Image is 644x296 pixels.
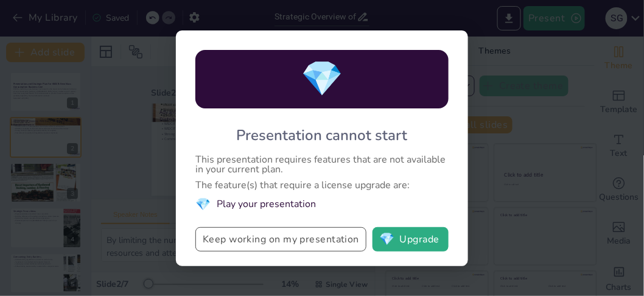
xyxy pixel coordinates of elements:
div: Presentation cannot start [237,125,408,145]
span: diamond [301,55,343,102]
span: diamond [195,196,211,213]
span: diamond [379,233,394,245]
div: The feature(s) that require a license upgrade are: [195,180,449,190]
button: diamondUpgrade [373,227,449,252]
li: Play your presentation [195,196,449,213]
div: This presentation requires features that are not available in your current plan. [195,155,449,174]
button: Keep working on my presentation [195,227,366,252]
